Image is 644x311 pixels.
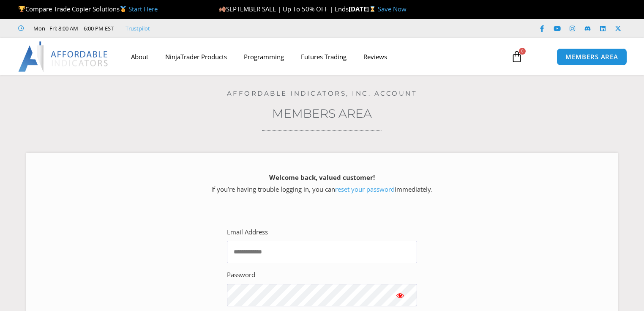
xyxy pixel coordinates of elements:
[235,47,292,66] a: Programming
[18,41,109,72] img: LogoAI | Affordable Indicators – NinjaTrader
[369,6,376,12] img: ⌛
[557,48,627,66] a: MEMBERS AREA
[219,6,226,12] img: 🍂
[378,5,407,13] a: Save Now
[269,173,375,182] strong: Welcome back, valued customer!
[355,47,396,66] a: Reviews
[227,269,255,281] label: Password
[18,5,158,13] span: Compare Trade Copier Solutions
[272,106,372,121] a: Members Area
[120,6,126,12] img: 🥇
[292,47,355,66] a: Futures Trading
[227,226,268,238] label: Email Address
[335,185,395,193] a: reset your password
[383,284,417,306] button: Show password
[126,23,150,33] a: Trustpilot
[19,6,25,12] img: 🏆
[157,47,235,66] a: NinjaTrader Products
[123,47,502,66] nav: Menu
[31,23,114,33] span: Mon - Fri: 8:00 AM – 6:00 PM EST
[565,54,618,60] span: MEMBERS AREA
[41,172,603,195] p: If you’re having trouble logging in, you can immediately.
[219,5,349,13] span: SEPTEMBER SALE | Up To 50% OFF | Ends
[128,5,158,13] a: Start Here
[123,47,157,66] a: About
[349,5,378,13] strong: [DATE]
[227,89,418,97] a: Affordable Indicators, Inc. Account
[498,44,535,69] a: 0
[519,48,526,55] span: 0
